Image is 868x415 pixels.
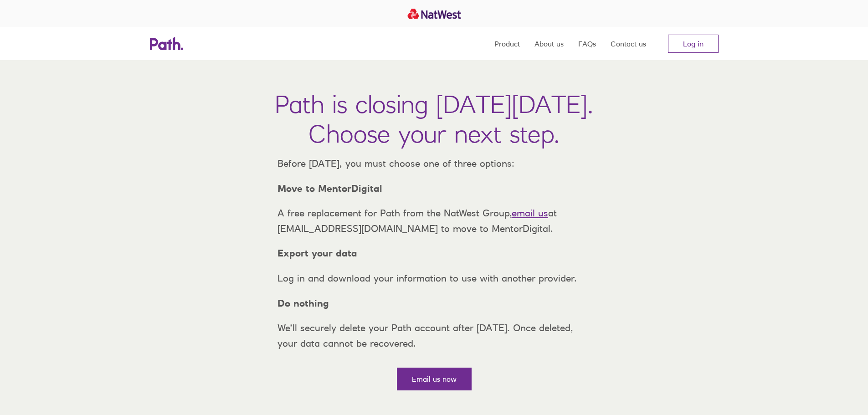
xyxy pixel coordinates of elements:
[275,89,593,149] h1: Path is closing [DATE][DATE]. Choose your next step.
[270,205,598,236] p: A free replacement for Path from the NatWest Group, at [EMAIL_ADDRESS][DOMAIN_NAME] to move to Me...
[397,368,472,390] a: Email us now
[270,320,598,351] p: We’ll securely delete your Path account after [DATE]. Once deleted, your data cannot be recovered.
[270,271,598,286] p: Log in and download your information to use with another provider.
[277,247,357,259] strong: Export your data
[534,27,564,60] a: About us
[277,183,382,194] strong: Move to MentorDigital
[578,27,596,60] a: FAQs
[270,156,598,171] p: Before [DATE], you must choose one of three options:
[611,27,646,60] a: Contact us
[494,27,520,60] a: Product
[668,35,719,53] a: Log in
[277,297,329,309] strong: Do nothing
[512,207,548,219] a: email us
